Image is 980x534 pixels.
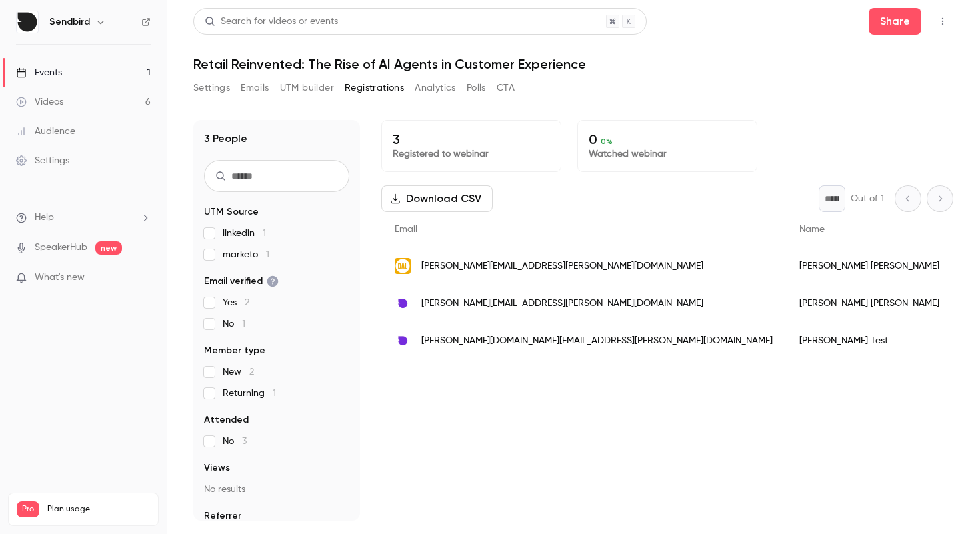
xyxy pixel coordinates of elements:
[223,317,245,331] span: No
[601,137,613,146] span: 0 %
[204,509,241,523] span: Referrer
[242,319,245,329] span: 1
[223,387,276,400] span: Returning
[242,437,247,446] span: 3
[589,131,746,147] p: 0
[869,8,921,35] button: Share
[47,504,150,515] span: Plan usage
[393,147,550,161] p: Registered to webinar
[266,250,269,259] span: 1
[799,225,825,234] span: Name
[17,11,38,33] img: Sendbird
[223,435,247,448] span: No
[589,147,746,161] p: Watched webinar
[421,334,773,348] span: [PERSON_NAME][DOMAIN_NAME][EMAIL_ADDRESS][PERSON_NAME][DOMAIN_NAME]
[49,15,90,29] h6: Sendbird
[16,95,63,109] div: Videos
[223,365,254,379] span: New
[345,77,404,99] button: Registrations
[249,367,254,377] span: 2
[204,413,249,427] span: Attended
[273,389,276,398] span: 1
[786,285,953,322] div: [PERSON_NAME] [PERSON_NAME]
[35,241,87,255] a: SpeakerHub
[35,211,54,225] span: Help
[205,15,338,29] div: Search for videos or events
[16,211,151,225] li: help-dropdown-opener
[17,501,39,517] span: Pro
[193,77,230,99] button: Settings
[16,66,62,79] div: Events
[395,333,411,349] img: sendbird.com
[395,295,411,311] img: sendbird.com
[395,225,417,234] span: Email
[35,271,85,285] span: What's new
[263,229,266,238] span: 1
[223,227,266,240] span: linkedin
[395,258,411,274] img: dal.ca
[204,205,259,219] span: UTM Source
[786,322,953,359] div: [PERSON_NAME] Test
[204,461,230,475] span: Views
[245,298,249,307] span: 2
[16,154,69,167] div: Settings
[204,131,247,147] h1: 3 People
[95,241,122,255] span: new
[241,77,269,99] button: Emails
[415,77,456,99] button: Analytics
[204,483,349,496] p: No results
[223,296,249,309] span: Yes
[393,131,550,147] p: 3
[280,77,334,99] button: UTM builder
[851,192,884,205] p: Out of 1
[421,259,703,273] span: [PERSON_NAME][EMAIL_ADDRESS][PERSON_NAME][DOMAIN_NAME]
[223,248,269,261] span: marketo
[193,56,953,72] h1: Retail Reinvented: The Rise of AI Agents in Customer Experience
[467,77,486,99] button: Polls
[786,247,953,285] div: [PERSON_NAME] [PERSON_NAME]
[497,77,515,99] button: CTA
[16,125,75,138] div: Audience
[421,297,703,311] span: [PERSON_NAME][EMAIL_ADDRESS][PERSON_NAME][DOMAIN_NAME]
[204,275,279,288] span: Email verified
[381,185,493,212] button: Download CSV
[204,344,265,357] span: Member type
